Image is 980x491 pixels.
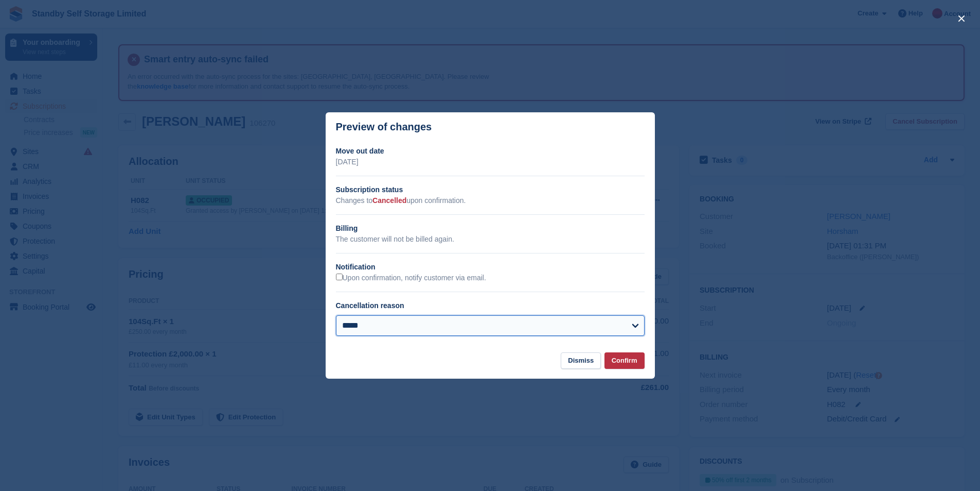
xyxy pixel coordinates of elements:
p: [DATE] [336,157,645,167]
h2: Subscription status [336,184,645,195]
h2: Notification [336,262,645,273]
h2: Billing [336,223,645,234]
p: Preview of changes [336,121,432,133]
button: Dismiss [561,352,601,369]
h2: Move out date [336,146,645,157]
input: Upon confirmation, notify customer via email. [336,274,343,280]
label: Cancellation reason [336,301,404,310]
button: close [953,10,970,27]
p: The customer will not be billed again. [336,234,645,245]
span: Cancelled [372,196,406,205]
p: Changes to upon confirmation. [336,195,645,206]
button: Confirm [604,352,645,369]
label: Upon confirmation, notify customer via email. [336,274,486,283]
